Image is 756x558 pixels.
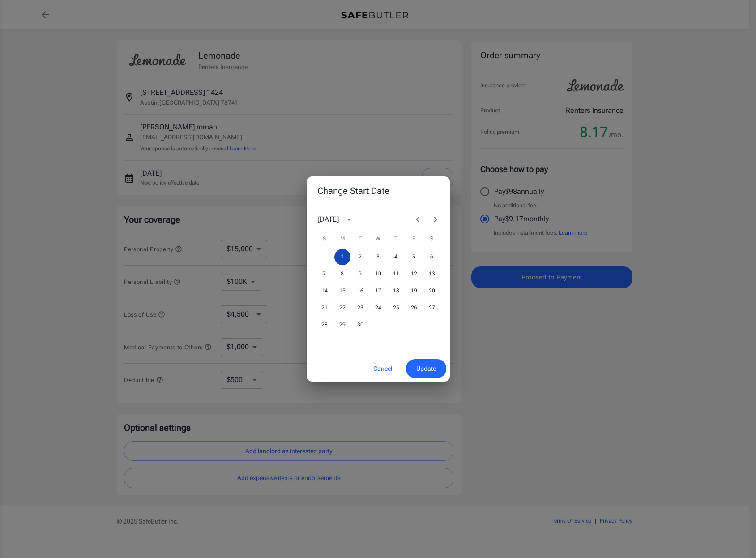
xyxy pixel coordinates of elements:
button: 27 [424,300,440,316]
span: Update [416,363,436,374]
button: 13 [424,266,440,282]
button: 12 [406,266,422,282]
button: 20 [424,283,440,299]
button: 24 [370,300,386,316]
button: 3 [370,249,386,265]
button: 4 [388,249,404,265]
button: 11 [388,266,404,282]
span: Sunday [316,230,333,248]
button: Cancel [363,359,402,378]
button: 10 [370,266,386,282]
button: Next month [427,210,444,228]
button: 8 [334,266,350,282]
button: 25 [388,300,404,316]
span: Monday [334,230,350,248]
button: 29 [334,317,350,333]
button: 18 [388,283,404,299]
button: 23 [352,300,368,316]
button: 28 [316,317,333,333]
button: 16 [352,283,368,299]
button: 22 [334,300,350,316]
button: Update [406,359,446,378]
h2: Change Start Date [307,176,450,205]
button: Previous month [409,210,427,228]
button: 19 [406,283,422,299]
span: Saturday [424,230,440,248]
button: 30 [352,317,368,333]
span: Thursday [388,230,404,248]
button: calendar view is open, switch to year view [342,212,357,227]
button: 15 [334,283,350,299]
button: 26 [406,300,422,316]
div: [DATE] [317,214,339,225]
button: 9 [352,266,368,282]
button: 17 [370,283,386,299]
button: 2 [352,249,368,265]
button: 6 [424,249,440,265]
button: 7 [316,266,333,282]
button: 5 [406,249,422,265]
button: 1 [334,249,350,265]
button: 14 [316,283,333,299]
span: Wednesday [370,230,386,248]
button: 21 [316,300,333,316]
span: Tuesday [352,230,368,248]
span: Friday [406,230,422,248]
